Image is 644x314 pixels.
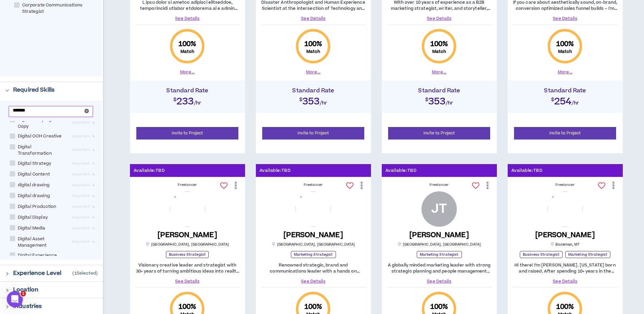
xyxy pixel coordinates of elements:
[304,39,323,49] span: 100 %
[15,182,52,188] span: digital drawing
[15,236,69,249] span: Digital Asset Management
[13,269,61,277] p: Experience Level
[550,242,580,247] p: Bozeman , MT
[15,193,53,199] span: Digital drawing
[388,127,490,139] button: Invite to Project
[15,225,48,231] span: Digital Media
[5,288,9,292] span: right
[84,109,89,113] span: close-circle
[5,305,9,309] span: right
[21,291,26,296] span: 1
[135,262,240,274] p: Visionary creative leader and strategist with 30+ years of turning ambitious ideas into reality—b...
[13,302,42,310] p: Industries
[180,49,195,54] small: Match
[387,262,492,274] p: A globally minded marketing leader with strong strategic planning and people management skills, I...
[432,49,446,54] small: Match
[283,231,343,239] h5: [PERSON_NAME]
[15,117,69,129] span: Digital Campaign Copy
[261,182,366,188] div: Freelancer
[261,262,366,274] p: Renowned strategic, brand and communications leader with a hands on approach to getting the job d...
[513,262,617,274] p: Hi there! I’m [PERSON_NAME]. [US_STATE] born and raised. After spending 10+ years in the heart of...
[261,278,366,284] a: See Details
[306,69,320,75] button: More...
[565,251,610,258] p: Marketing Strategist
[513,15,617,22] a: See Details
[511,94,619,106] h2: $254
[15,160,54,167] span: Digital Strategy
[20,2,100,15] span: Corporate Communications Strategist
[13,286,38,294] p: Location
[446,99,453,106] span: /hr
[421,191,457,227] div: Jennifer T.
[432,69,446,75] button: More...
[5,272,9,276] span: right
[15,133,65,139] span: Digital OOH Creative
[511,167,543,174] p: Available: TBD
[558,49,572,54] small: Match
[15,252,69,265] span: Digital Experience Assessment
[430,302,448,312] span: 100 %
[558,69,572,75] button: More...
[194,99,202,106] span: /hr
[133,87,242,94] h4: Standard Rate
[180,69,195,75] button: More...
[178,302,197,312] span: 100 %
[15,214,50,221] span: Digital Display
[304,302,323,312] span: 100 %
[146,242,229,247] p: [GEOGRAPHIC_DATA] , [GEOGRAPHIC_DATA]
[291,251,336,258] p: Marketing Strategist
[409,231,469,239] h5: [PERSON_NAME]
[535,231,595,239] h5: [PERSON_NAME]
[513,182,617,188] div: Freelancer
[7,291,23,307] iframe: Intercom live chat
[135,182,240,188] div: Freelancer
[430,39,448,49] span: 100 %
[417,251,462,258] p: Marketing Strategist
[514,127,616,139] button: Invite to Project
[398,242,481,247] p: [GEOGRAPHIC_DATA] , [GEOGRAPHIC_DATA]
[135,278,240,284] a: See Details
[520,251,563,258] p: Business Strategist
[259,94,368,106] h2: $353
[296,191,331,227] img: FFkRLRG0FGNx9XXz5JbDpkoAVxacQH7NXYh1e0ZI.png
[15,203,59,210] span: Digital Production
[387,15,492,22] a: See Details
[133,94,242,106] h2: $233
[385,87,494,94] h4: Standard Rate
[5,89,9,92] span: right
[511,87,619,94] h4: Standard Rate
[136,127,239,139] button: Invite to Project
[178,39,197,49] span: 100 %
[556,302,574,312] span: 100 %
[513,278,617,284] a: See Details
[387,278,492,284] a: See Details
[170,191,205,227] img: UOjX3AJYYARLIHmjSb6kalnJMQUwjNTfVZS6qwDn.png
[556,39,574,49] span: 100 %
[13,86,55,94] p: Required Skills
[387,182,492,188] div: Freelancer
[15,144,69,157] span: Digital Transformation
[431,203,447,215] div: JT
[259,87,368,94] h4: Standard Rate
[306,49,320,54] small: Match
[272,242,355,247] p: [GEOGRAPHIC_DATA] , [GEOGRAPHIC_DATA]
[385,167,417,174] p: Available: TBD
[84,108,89,115] span: close-circle
[260,167,291,174] p: Available: TBD
[134,167,165,174] p: Available: TBD
[547,191,583,227] img: 6LfcfpYSzTswpuzMDnIaksceRynAswyurH57Bx3x.png
[72,271,98,276] p: ( 1 Selected)
[320,99,328,106] span: /hr
[158,231,217,239] h5: [PERSON_NAME]
[262,127,365,139] button: Invite to Project
[572,99,579,106] span: /hr
[261,15,366,22] a: See Details
[385,94,494,106] h2: $353
[15,171,53,178] span: Digital Content
[135,15,240,22] a: See Details
[166,251,209,258] p: Business Strategist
